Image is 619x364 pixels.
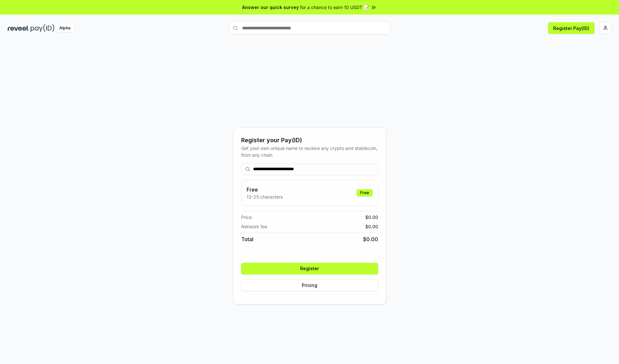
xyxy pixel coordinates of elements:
[365,223,378,230] span: $ 0.00
[241,145,378,158] div: Get your own unique name to receive any crypto and stablecoin, from any chain
[31,24,54,32] img: pay_id
[357,189,373,196] div: Free
[241,280,378,291] button: Pricing
[548,22,594,34] button: Register Pay(ID)
[242,4,299,11] span: Answer our quick survey
[241,136,378,145] div: Register your Pay(ID)
[241,223,267,230] span: Network fee
[247,193,283,200] p: 13-25 characters
[56,24,74,32] div: Alpha
[365,214,378,221] span: $ 0.00
[8,24,29,32] img: reveel_dark
[247,186,283,193] h3: Free
[241,214,252,221] span: Price
[363,235,378,243] span: $ 0.00
[300,4,369,11] span: for a chance to earn 10 USDT 📝
[241,235,253,243] span: Total
[241,263,378,274] button: Register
